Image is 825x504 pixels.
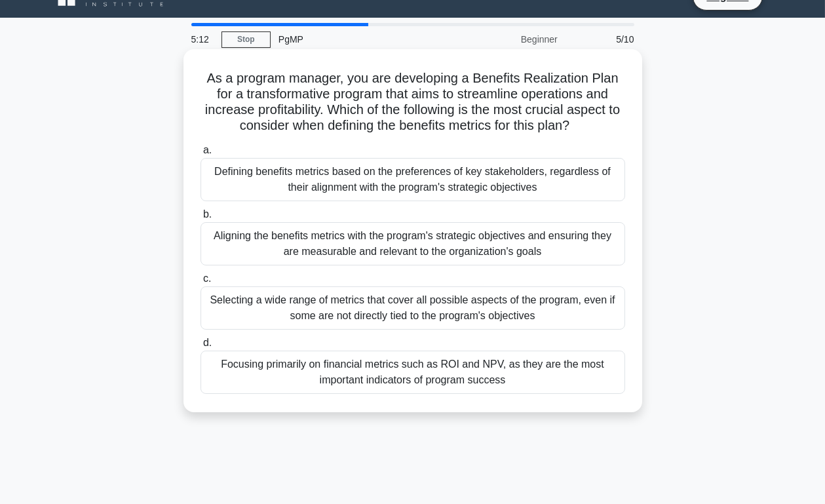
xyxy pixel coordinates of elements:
[201,158,625,201] div: Defining benefits metrics based on the preferences of key stakeholders, regardless of their align...
[451,26,566,52] div: Beginner
[203,273,211,284] span: c.
[203,337,212,348] span: d.
[221,31,271,48] a: Stop
[201,286,625,330] div: Selecting a wide range of metrics that cover all possible aspects of the program, even if some ar...
[203,208,212,220] span: b.
[201,222,625,265] div: Aligning the benefits metrics with the program's strategic objectives and ensuring they are measu...
[183,26,221,52] div: 5:12
[566,26,642,52] div: 5/10
[271,26,451,52] div: PgMP
[201,351,625,394] div: Focusing primarily on financial metrics such as ROI and NPV, as they are the most important indic...
[203,144,212,155] span: a.
[199,70,626,134] h5: As a program manager, you are developing a Benefits Realization Plan for a transformative program...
